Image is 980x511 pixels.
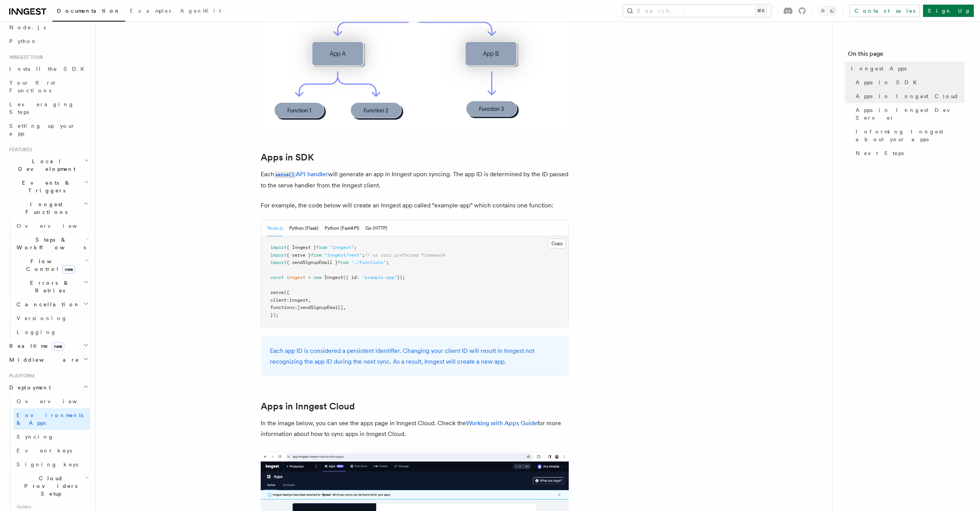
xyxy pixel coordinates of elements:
span: ({ [284,290,289,295]
a: Syncing [13,430,90,444]
kbd: ⌘K [756,7,766,15]
a: Your first Functions [6,76,90,97]
span: import [270,245,286,250]
span: new [52,342,64,351]
span: Node.js [9,24,46,30]
span: Flow Control [13,257,85,273]
p: In the image below, you can see the apps page in Inngest Cloud. Check the for more information ab... [261,418,569,439]
span: }); [397,275,405,280]
span: { Inngest } [286,245,316,250]
span: Features [6,147,32,153]
code: serve() [274,172,296,178]
span: const [270,275,284,280]
button: Cloud Providers Setup [13,471,90,501]
span: // or your preferred framework [365,252,446,258]
span: client [270,297,286,303]
a: Apps in Inngest Cloud [853,89,965,103]
button: Events & Triggers [6,176,90,197]
span: Overview [17,398,96,404]
a: serve()API handler [274,170,328,178]
a: Apps in Inngest Cloud [261,401,355,412]
a: Apps in SDK [261,152,314,163]
span: Events & Triggers [6,179,84,194]
a: Documentation [52,2,125,22]
a: Setting up your app [6,119,90,140]
span: : [357,275,359,280]
span: Examples [130,8,171,14]
span: import [270,252,286,258]
button: Steps & Workflows [13,233,90,254]
a: Node.js [6,20,90,34]
span: { sendSignupEmail } [286,260,338,265]
span: Inngest Functions [6,200,83,216]
a: Contact sales [849,5,920,17]
span: "inngest" [330,245,354,250]
button: Local Development [6,154,90,176]
span: Install the SDK [9,66,89,72]
a: Working with Apps Guide [466,419,537,427]
a: Apps in Inngest Dev Server [853,103,965,125]
span: from [338,260,348,265]
span: { serve } [286,252,311,258]
span: Setting up your app [9,123,75,137]
span: , [308,297,311,303]
a: Examples [125,2,176,21]
button: Deployment [6,381,90,394]
a: Install the SDK [6,62,90,76]
a: Versioning [13,311,90,325]
span: ({ id [343,275,357,280]
span: import [270,260,286,265]
button: Search...⌘K [623,5,771,17]
span: Cancellation [13,301,80,308]
button: Node.js [267,220,283,236]
p: Each app ID is considered a persistent identifier. Changing your client ID will result in Inngest... [270,346,560,367]
a: Logging [13,325,90,339]
span: Local Development [6,157,84,173]
span: inngest [289,297,308,303]
span: functions [270,305,295,310]
span: Apps in Inngest Cloud [856,92,959,100]
span: ; [362,252,365,258]
button: Flow Controlnew [13,254,90,276]
span: Event keys [17,448,72,454]
a: Environments & Apps [13,408,90,430]
a: Event keys [13,444,90,458]
button: Cancellation [13,297,90,311]
span: Steps & Workflows [13,236,86,251]
span: Next Steps [856,149,904,157]
a: Overview [13,219,90,233]
span: from [311,252,322,258]
a: Informing Inngest about your apps [853,125,965,146]
span: Signing keys [17,461,78,468]
span: Inngest tour [6,54,43,60]
p: Each will generate an app in Inngest upon syncing. The app ID is determined by the ID passed to t... [261,169,569,191]
span: }); [270,312,278,318]
span: serve [270,290,284,295]
span: Syncing [17,434,54,440]
button: Errors & Retries [13,276,90,297]
a: Overview [13,394,90,408]
span: = [308,275,311,280]
span: new [62,265,75,274]
button: Copy [548,239,566,249]
span: Cloud Providers Setup [13,474,85,498]
a: Python [6,34,90,48]
a: Signing keys [13,458,90,471]
button: Go (HTTP) [365,220,387,236]
span: Middleware [6,356,79,364]
span: Errors & Retries [13,279,84,294]
a: AgentKit [176,2,226,21]
div: Inngest Functions [6,219,90,339]
span: Realtime [6,342,64,350]
a: Inngest Apps [848,62,965,75]
span: Environments & Apps [17,412,83,426]
span: Overview [17,223,96,229]
span: "./functions" [351,260,386,265]
button: Realtimenew [6,339,90,353]
span: Your first Functions [9,80,55,94]
span: "inngest/next" [324,252,362,258]
span: Python [9,38,37,44]
h4: On this page [848,49,965,62]
a: Sign Up [923,5,974,17]
span: Leveraging Steps [9,101,74,115]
